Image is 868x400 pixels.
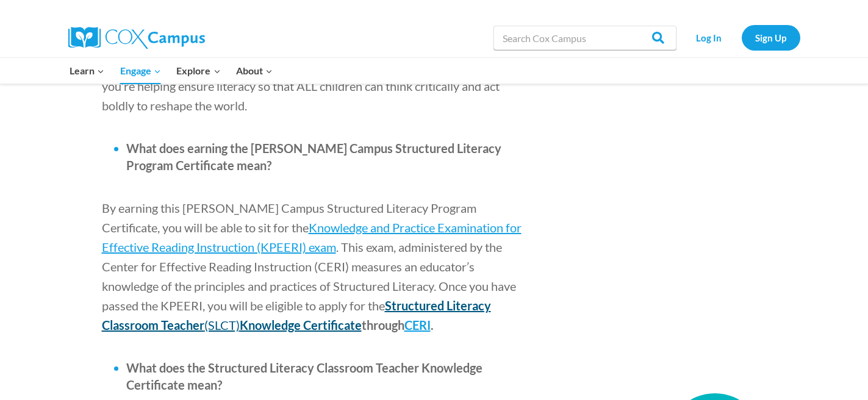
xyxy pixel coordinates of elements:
[68,27,205,49] img: Cox Campus
[228,58,281,84] button: Child menu of About
[683,25,800,50] nav: Secondary Navigation
[112,58,169,84] button: Child menu of Engage
[493,26,676,50] input: Search Cox Campus
[404,318,431,332] a: CERI
[126,360,482,392] span: What does the Structured Literacy Classroom Teacher Knowledge Certificate mean?
[62,58,113,84] button: Child menu of Learn
[204,318,240,332] span: (SLCT)
[102,201,476,235] span: By earning this [PERSON_NAME] Campus Structured Literacy Program Certificate, you will be able to...
[169,58,229,84] button: Child menu of Explore
[62,58,281,84] nav: Primary Navigation
[126,141,501,173] span: What does earning the [PERSON_NAME] Campus Structured Literacy Program Certificate mean?
[683,25,736,50] a: Log In
[742,25,800,50] a: Sign Up
[362,318,404,332] span: through
[102,220,522,254] a: Knowledge and Practice Examination for Effective Reading Instruction (KPEERI) exam
[240,318,362,332] span: Knowledge Certificate
[431,318,434,332] span: .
